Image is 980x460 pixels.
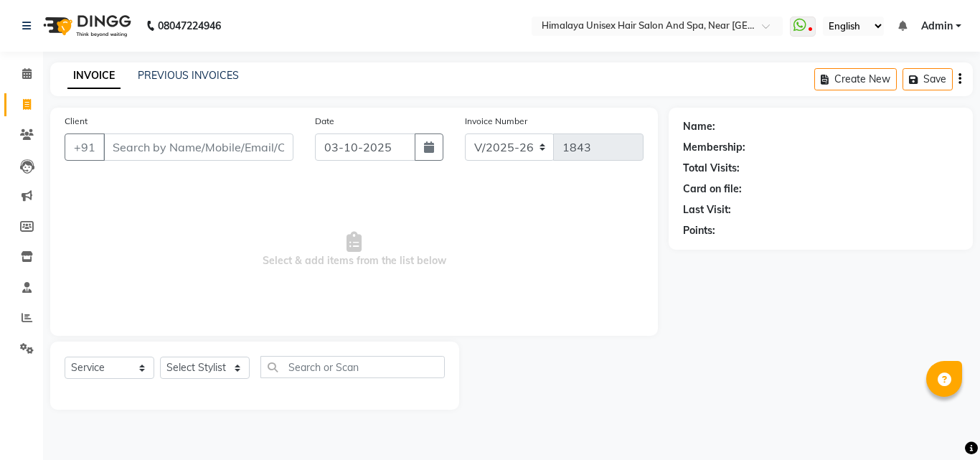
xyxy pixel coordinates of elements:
[315,115,334,128] label: Date
[138,69,239,82] a: PREVIOUS INVOICES
[903,68,953,90] button: Save
[65,115,88,128] label: Client
[65,133,105,161] button: +91
[67,63,121,89] a: INVOICE
[158,6,221,46] b: 08047224946
[921,19,953,34] span: Admin
[683,140,745,155] div: Membership:
[683,119,715,134] div: Name:
[37,6,135,46] img: logo
[814,68,897,90] button: Create New
[683,202,731,217] div: Last Visit:
[465,115,527,128] label: Invoice Number
[683,182,742,197] div: Card on file:
[65,178,644,321] span: Select & add items from the list below
[683,161,740,176] div: Total Visits:
[103,133,293,161] input: Search by Name/Mobile/Email/Code
[260,356,445,378] input: Search or Scan
[683,223,715,238] div: Points:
